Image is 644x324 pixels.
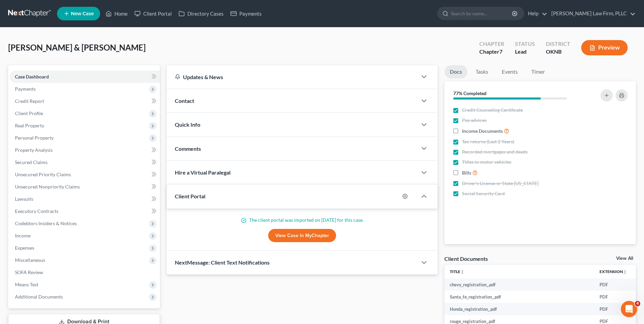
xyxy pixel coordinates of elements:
[451,7,513,20] input: Search by name...
[10,156,160,168] a: Secured Claims
[515,48,535,56] div: Lead
[616,256,633,261] a: View All
[15,123,44,128] span: Real Property
[444,291,594,303] td: Santa_fe_registration_.pdf
[15,172,71,177] span: Unsecured Priority Claims
[444,255,488,262] div: Client Documents
[71,11,94,16] span: New Case
[15,98,44,104] span: Credit Report
[175,259,270,266] span: NextMessage: Client Text Notifications
[462,117,486,124] span: Pay advices
[623,270,627,274] i: unfold_more
[15,282,38,287] span: Means Test
[10,205,160,217] a: Executory Contracts
[15,184,80,190] span: Unsecured Nonpriority Claims
[10,71,160,83] a: Case Dashboard
[15,220,77,226] span: Codebtors Insiders & Notices
[15,208,58,214] span: Executory Contracts
[462,107,523,113] span: Credit Counseling Certificate
[594,278,632,291] td: PDF
[175,193,205,199] span: Client Portal
[621,301,637,317] iframe: Intercom live chat
[15,294,63,300] span: Additional Documents
[15,86,36,92] span: Payments
[444,65,467,78] a: Docs
[462,159,511,165] span: Titles to motor vehicles
[268,229,336,242] a: View Case in MyChapter
[444,303,594,315] td: Honda_registration_.pdf
[453,90,486,96] strong: 77% Completed
[526,65,550,78] a: Timer
[10,144,160,156] a: Property Analysis
[10,181,160,193] a: Unsecured Nonpriority Claims
[175,73,409,80] div: Updates & News
[10,168,160,181] a: Unsecured Priority Claims
[594,303,632,315] td: PDF
[470,65,494,78] a: Tasks
[8,42,146,52] span: [PERSON_NAME] & [PERSON_NAME]
[546,40,570,48] div: District
[15,135,54,141] span: Personal Property
[635,301,640,306] span: 4
[462,128,503,134] span: Income Documents
[600,269,627,274] a: Extensionunfold_more
[10,193,160,205] a: Lawsuits
[227,7,265,20] a: Payments
[450,269,464,274] a: Titleunfold_more
[15,196,33,202] span: Lawsuits
[175,7,227,20] a: Directory Cases
[15,110,43,116] span: Client Profile
[15,147,53,153] span: Property Analysis
[15,245,34,251] span: Expenses
[479,48,504,56] div: Chapter
[462,148,528,155] span: Recorded mortgages and deeds
[525,7,547,20] a: Help
[462,180,538,187] span: Driver's License or State [US_STATE]
[546,48,570,56] div: OKNB
[175,217,429,223] p: The client portal was imported on [DATE] for this case.
[594,291,632,303] td: PDF
[462,138,514,145] span: Tax returns (Last 2 Years)
[102,7,131,20] a: Home
[462,169,471,176] span: Bills
[462,190,505,197] span: Social Security Card
[15,159,48,165] span: Secured Claims
[175,145,201,152] span: Comments
[496,65,523,78] a: Events
[131,7,175,20] a: Client Portal
[15,269,43,275] span: SOFA Review
[499,48,502,55] span: 7
[15,257,45,263] span: Miscellaneous
[581,40,628,55] button: Preview
[515,40,535,48] div: Status
[10,266,160,278] a: SOFA Review
[175,97,194,104] span: Contact
[175,121,200,128] span: Quick Info
[15,74,49,79] span: Case Dashboard
[444,278,594,291] td: chevy_registration_.pdf
[15,233,31,238] span: Income
[479,40,504,48] div: Chapter
[548,7,636,20] a: [PERSON_NAME] Law Firm, PLLC
[10,95,160,107] a: Credit Report
[460,270,464,274] i: unfold_more
[175,169,231,176] span: Hire a Virtual Paralegal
